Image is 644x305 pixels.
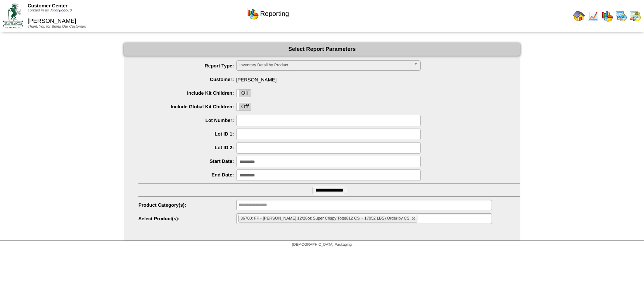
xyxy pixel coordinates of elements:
[573,10,585,22] img: home.gif
[138,172,236,178] label: End Date:
[260,10,289,18] span: Reporting
[28,25,86,29] span: Thank You for Being Our Customer!
[3,3,23,28] img: ZoRoCo_Logo(Green%26Foil)%20jpg.webp
[28,3,68,8] span: Customer Center
[138,63,236,69] label: Report Type:
[138,158,236,164] label: Start Date:
[292,243,352,247] span: [DEMOGRAPHIC_DATA] Packaging
[247,8,259,20] img: graph.gif
[138,90,236,96] label: Include Kit Children:
[138,145,236,150] label: Lot ID 2:
[629,10,641,22] img: calendarinout.gif
[241,216,410,221] span: 36700: FP - [PERSON_NAME] 12/28oz Super Crispy Tots(812 CS ~ 17052 LBS) Order by CS
[59,8,72,13] a: (logout)
[138,118,236,123] label: Lot Number:
[237,90,251,97] label: Off
[236,89,252,97] div: OnOff
[601,10,613,22] img: graph.gif
[28,18,76,24] span: [PERSON_NAME]
[138,77,236,82] label: Customer:
[124,43,520,56] div: Select Report Parameters
[138,216,236,221] label: Select Product(s):
[138,74,520,83] span: [PERSON_NAME]
[615,10,627,22] img: calendarprod.gif
[138,131,236,137] label: Lot ID 1:
[587,10,599,22] img: line_graph.gif
[240,61,411,70] span: Inventory Detail by Product
[138,202,236,208] label: Product Category(s):
[237,103,251,111] label: Off
[236,103,252,111] div: OnOff
[138,104,236,109] label: Include Global Kit Children:
[28,8,72,13] span: Logged in as Jlicon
